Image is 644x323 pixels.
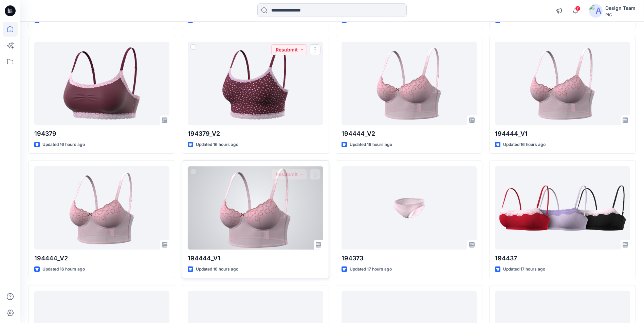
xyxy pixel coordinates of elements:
[342,166,477,249] a: 194373
[605,4,636,12] div: Design Team
[34,166,169,249] a: 194444_V2
[42,141,85,148] p: Updated 16 hours ago
[42,266,85,273] p: Updated 16 hours ago
[350,141,392,148] p: Updated 16 hours ago
[503,266,545,273] p: Updated 17 hours ago
[196,141,238,148] p: Updated 16 hours ago
[342,42,477,125] a: 194444_V2
[495,129,630,138] p: 194444_V1
[342,254,477,263] p: 194373
[342,129,477,138] p: 194444_V2
[605,12,636,17] div: PIC
[503,141,546,148] p: Updated 16 hours ago
[34,254,169,263] p: 194444_V2
[34,129,169,138] p: 194379
[188,129,323,138] p: 194379_V2
[188,42,323,125] a: 194379_V2
[495,254,630,263] p: 194437
[196,266,238,273] p: Updated 16 hours ago
[34,42,169,125] a: 194379
[575,6,581,11] span: 7
[188,254,323,263] p: 194444_V1
[495,42,630,125] a: 194444_V1
[350,266,392,273] p: Updated 17 hours ago
[495,166,630,249] a: 194437
[589,4,603,18] img: avatar
[188,166,323,249] a: 194444_V1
